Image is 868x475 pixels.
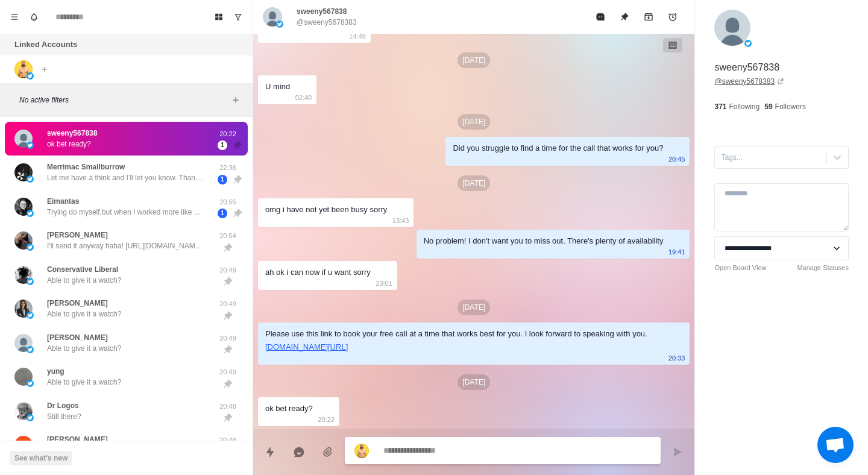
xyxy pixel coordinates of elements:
p: 20:22 [213,129,243,139]
p: Dr Logos [47,400,79,411]
p: 20:49 [213,333,243,344]
a: Manage Statuses [797,263,849,273]
p: [PERSON_NAME] [47,230,108,241]
img: picture [14,130,33,148]
a: Open Board View [714,263,766,273]
img: picture [14,300,33,318]
p: [DATE] [458,52,490,68]
span: 1 [218,140,227,150]
img: picture [14,231,33,250]
div: Please use this link to book your free call at a time that works best for you. I look forward to ... [265,327,663,354]
button: Add filters [228,93,243,107]
p: 59 [764,101,772,112]
p: No active filters [19,95,228,105]
p: 14:48 [349,30,366,43]
p: Let me have a think and I’ll let you know. Thank you [47,172,204,183]
img: picture [354,444,369,458]
p: [PERSON_NAME] [47,332,108,343]
p: 20:55 [213,197,243,207]
p: [DATE] [458,114,490,130]
p: Still there? [47,411,81,422]
img: picture [27,142,34,149]
p: Eimantas [47,196,79,207]
button: Unpin [612,5,637,29]
img: picture [27,278,34,285]
p: 20:49 [213,265,243,275]
button: Archive [637,5,661,29]
p: 371 [714,101,726,112]
p: 13:43 [392,214,409,227]
img: picture [14,163,33,181]
div: omg i have not yet been busy sorry [265,203,387,216]
img: picture [27,210,34,217]
img: picture [27,414,34,421]
p: sweeny567838 [47,128,97,139]
button: Add account [37,62,52,77]
p: Able to give it a watch? [47,275,121,286]
p: sweeny567838 [714,60,779,75]
p: 20:22 [318,413,335,426]
p: 19:41 [668,245,685,259]
p: Able to give it a watch? [47,377,121,388]
img: picture [14,436,33,454]
button: Send message [665,440,690,464]
button: Mark as read [588,5,612,29]
img: picture [27,175,34,183]
p: 20:54 [213,231,243,241]
img: picture [14,198,33,216]
button: Notifications [24,7,43,27]
img: picture [27,346,34,353]
div: ok bet ready? [265,402,313,415]
p: ok bet ready? [47,139,91,149]
img: picture [714,10,750,46]
p: 20:49 [213,367,243,377]
button: Show unread conversations [228,7,248,27]
p: Trying do myself,but when I worked more like 50 hours mentally, fiscally and time quit hard [47,207,204,218]
p: Followers [775,101,806,112]
p: 20:48 [213,435,243,445]
p: Merrimac Smallburrow [47,162,125,172]
a: [DOMAIN_NAME][URL] [265,342,348,351]
p: 20:45 [668,153,685,166]
img: picture [14,402,33,420]
button: Reply with AI [287,440,311,464]
p: 23:01 [376,277,392,290]
p: sweeny567838 [297,6,347,17]
p: 20:49 [213,299,243,309]
div: ah ok i can now if u want sorry [265,266,371,279]
img: picture [744,40,752,47]
p: Linked Accounts [14,39,77,51]
p: Conservative Liberal [47,264,118,275]
p: [DATE] [458,175,490,191]
button: Add media [316,440,340,464]
p: 02:40 [295,91,312,104]
span: 1 [218,175,227,184]
span: 1 [218,209,227,218]
p: @sweeny5678383 [297,17,357,28]
p: I'll send it anyway haha! [URL][DOMAIN_NAME] Just curious, if I could help you lose 20+ lbs of fa... [47,241,204,251]
p: yung [47,366,64,377]
p: [PERSON_NAME] [47,434,108,445]
p: Able to give it a watch? [47,343,121,354]
img: picture [276,20,283,28]
p: Following [729,101,760,112]
button: Board View [209,7,228,27]
p: [PERSON_NAME] [47,298,108,309]
p: [DATE] [458,300,490,315]
img: picture [27,244,34,251]
img: picture [27,312,34,319]
p: 20:48 [213,401,243,412]
button: Menu [5,7,24,27]
img: picture [14,368,33,386]
img: picture [14,334,33,352]
img: picture [14,266,33,284]
button: See what's new [10,451,72,465]
p: 22:36 [213,163,243,173]
div: Did you struggle to find a time for the call that works for you? [453,142,663,155]
p: 20:33 [668,351,685,365]
p: [DATE] [458,374,490,390]
img: picture [27,380,34,387]
p: Able to give it a watch? [47,309,121,319]
div: No problem! I don't want you to miss out. There's plenty of availability [424,234,664,248]
img: picture [14,60,33,78]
